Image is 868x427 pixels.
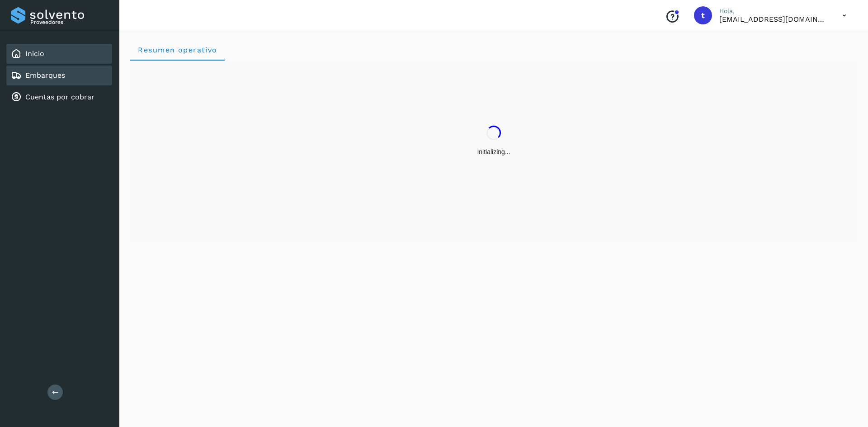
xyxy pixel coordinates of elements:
[6,66,112,85] div: Embarques
[6,87,112,107] div: Cuentas por cobrar
[719,15,828,23] p: teamgcabrera@traffictech.com
[25,93,94,101] a: Cuentas por cobrar
[25,49,44,58] a: Inicio
[137,46,217,54] span: Resumen operativo
[719,7,828,15] p: Hola,
[6,44,112,64] div: Inicio
[30,19,108,25] p: Proveedores
[25,71,65,80] a: Embarques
